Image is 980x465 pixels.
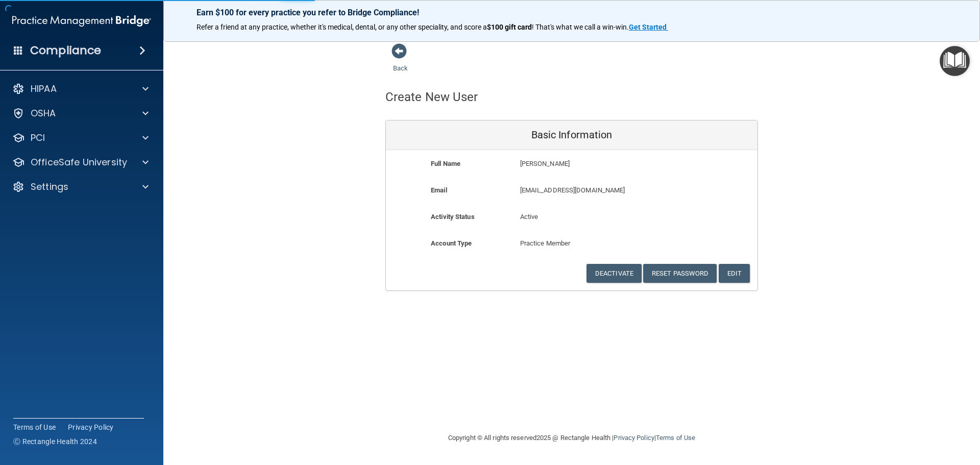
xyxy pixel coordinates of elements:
[12,83,149,95] a: HIPAA
[12,11,151,31] img: PMB logo
[13,422,56,432] a: Terms of Use
[31,132,45,144] p: PCI
[31,156,127,168] p: OfficeSafe University
[197,23,487,31] span: Refer a friend at any practice, whether it's medical, dental, or any other speciality, and score a
[431,186,447,194] b: Email
[431,213,475,221] b: Activity Status
[719,264,750,283] button: Edit
[940,46,970,76] button: Open Resource Center
[12,107,149,119] a: OSHA
[487,23,532,31] strong: $100 gift card
[586,264,642,283] button: Deactivate
[385,422,758,454] div: Copyright © All rights reserved 2025 @ Rectangle Health | |
[31,107,56,119] p: OSHA
[68,422,114,432] a: Privacy Policy
[629,23,667,31] strong: Get Started
[386,120,757,150] div: Basic Information
[385,90,478,104] h4: Create New User
[393,52,408,72] a: Back
[30,43,101,58] h4: Compliance
[12,156,149,168] a: OfficeSafe University
[629,23,668,31] a: Get Started
[13,436,97,447] span: Ⓒ Rectangle Health 2024
[520,237,624,250] p: Practice Member
[520,184,683,197] p: [EMAIL_ADDRESS][DOMAIN_NAME]
[31,181,68,193] p: Settings
[614,434,654,442] a: Privacy Policy
[520,158,683,170] p: [PERSON_NAME]
[643,264,717,283] button: Reset Password
[31,83,57,95] p: HIPAA
[532,23,629,31] span: ! That's what we call a win-win.
[197,8,947,17] p: Earn $100 for every practice you refer to Bridge Compliance!
[12,132,149,144] a: PCI
[12,181,149,193] a: Settings
[520,211,624,223] p: Active
[431,160,460,167] b: Full Name
[656,434,695,442] a: Terms of Use
[431,239,472,247] b: Account Type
